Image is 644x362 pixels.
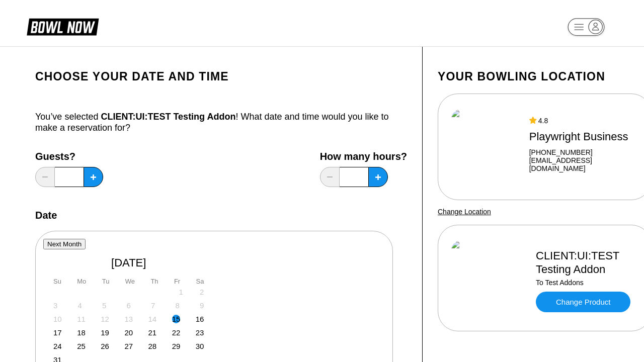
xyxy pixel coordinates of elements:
div: You’ve selected ! What date and time would you like to make a reservation for? [35,111,407,133]
div: Choose Tuesday, August 26th, 2025 [101,342,109,350]
div: Choose Sunday, August 24th, 2025 [53,342,62,350]
div: Choose Friday, August 15th, 2025 [172,315,181,323]
div: Not available Monday, August 11th, 2025 [77,315,86,323]
label: How many hours? [320,151,407,162]
div: Not available Wednesday, August 6th, 2025 [127,301,131,310]
div: Choose Tuesday, August 19th, 2025 [101,328,109,337]
a: Change Product [536,292,630,312]
div: Su [53,278,61,285]
div: Not available Friday, August 8th, 2025 [176,301,180,310]
div: To Test Addons [536,279,638,287]
div: Playwright Business [529,130,638,143]
div: Choose Friday, August 29th, 2025 [172,342,181,350]
div: Not available Monday, August 4th, 2025 [78,301,82,310]
span: CLIENT:UI:TEST Testing Addon [101,112,235,122]
div: Sa [196,278,204,285]
a: [EMAIL_ADDRESS][DOMAIN_NAME] [529,156,638,172]
h1: Choose your Date and time [35,69,407,83]
div: Not available Wednesday, August 13th, 2025 [124,315,133,323]
div: Choose Monday, August 18th, 2025 [77,328,86,337]
div: Choose Saturday, August 30th, 2025 [196,342,204,350]
div: Not available Saturday, August 2nd, 2025 [200,288,204,296]
div: Choose Saturday, August 16th, 2025 [196,315,204,323]
div: Choose Saturday, August 23rd, 2025 [196,328,204,337]
div: We [125,278,135,285]
label: Date [35,210,57,221]
div: Tu [102,278,110,285]
div: Not available Thursday, August 7th, 2025 [151,301,155,310]
div: Not available Sunday, August 3rd, 2025 [53,301,57,310]
div: Choose Monday, August 25th, 2025 [77,342,86,350]
div: Not available Tuesday, August 5th, 2025 [102,301,106,310]
img: CLIENT:UI:TEST Testing Addon [451,240,527,316]
div: Not available Thursday, August 14th, 2025 [148,315,157,323]
div: Choose Wednesday, August 20th, 2025 [124,328,133,337]
div: Choose Friday, August 22nd, 2025 [172,328,181,337]
div: Not available Saturday, August 9th, 2025 [200,301,204,310]
div: Not available Friday, August 1st, 2025 [179,288,183,296]
div: [PHONE_NUMBER] [529,148,638,156]
div: Not available Tuesday, August 12th, 2025 [101,315,109,323]
div: 4.8 [529,117,638,125]
div: Choose Wednesday, August 27th, 2025 [124,342,133,350]
label: Guests? [35,151,103,162]
button: Next Month [43,239,86,249]
div: Choose Sunday, August 17th, 2025 [53,328,62,337]
img: Playwright Business [451,109,520,185]
a: Change Location [438,208,491,216]
span: Next Month [47,240,82,248]
div: Not available Sunday, August 10th, 2025 [53,315,62,323]
div: Fr [174,278,180,285]
div: Choose Thursday, August 21st, 2025 [148,328,157,337]
div: Mo [77,278,86,285]
div: Th [150,278,158,285]
div: Choose Thursday, August 28th, 2025 [148,342,157,350]
div: CLIENT:UI:TEST Testing Addon [536,249,638,276]
div: [DATE] [51,256,207,269]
